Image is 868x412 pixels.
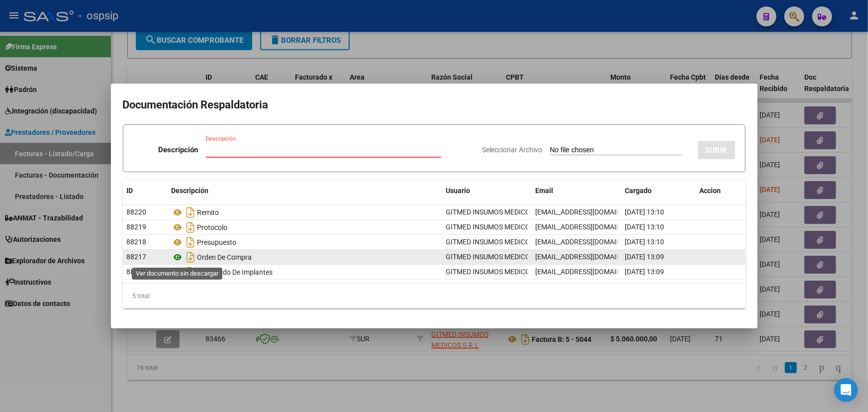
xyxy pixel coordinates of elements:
[446,238,552,246] span: GITMED INSUMOS MEDICOS SRL .
[172,219,438,235] div: Protocolo
[446,208,552,216] span: GITMED INSUMOS MEDICOS SRL .
[625,268,665,276] span: [DATE] 13:09
[446,253,552,261] span: GITMED INSUMOS MEDICOS SRL .
[127,208,147,216] span: 88220
[536,208,646,216] span: [EMAIL_ADDRESS][DOMAIN_NAME]
[696,180,746,202] datatable-header-cell: Accion
[446,223,552,231] span: GITMED INSUMOS MEDICOS SRL .
[158,144,198,156] p: Descripción
[127,187,133,195] span: ID
[625,223,665,231] span: [DATE] 13:10
[127,253,147,261] span: 88217
[700,187,721,195] span: Accion
[621,180,696,202] datatable-header-cell: Cargado
[625,208,665,216] span: [DATE] 13:10
[625,238,665,246] span: [DATE] 13:10
[446,268,552,276] span: GITMED INSUMOS MEDICOS SRL .
[123,180,168,202] datatable-header-cell: ID
[185,234,197,250] i: Descargar documento
[625,187,652,195] span: Cargado
[185,264,197,280] i: Descargar documento
[536,268,646,276] span: [EMAIL_ADDRESS][DOMAIN_NAME]
[123,284,746,309] div: 5 total
[834,378,858,402] div: Open Intercom Messenger
[127,223,147,231] span: 88219
[625,253,665,261] span: [DATE] 13:09
[172,264,438,280] div: Certificado De Implantes
[185,205,197,220] i: Descargar documento
[536,238,646,246] span: [EMAIL_ADDRESS][DOMAIN_NAME]
[536,187,554,195] span: Email
[536,253,646,261] span: [EMAIL_ADDRESS][DOMAIN_NAME]
[442,180,532,202] datatable-header-cell: Usuario
[706,146,727,155] span: SUBIR
[123,96,746,114] h2: Documentación Respaldatoria
[172,249,438,265] div: Orden De Compra
[168,180,442,202] datatable-header-cell: Descripción
[127,268,147,276] span: 88216
[698,141,735,159] button: SUBIR
[482,146,543,154] span: Seleccionar Archivo
[446,187,471,195] span: Usuario
[536,223,646,231] span: [EMAIL_ADDRESS][DOMAIN_NAME]
[172,234,438,250] div: Presupuesto
[172,205,438,220] div: Remito
[172,187,209,195] span: Descripción
[532,180,621,202] datatable-header-cell: Email
[185,219,197,235] i: Descargar documento
[127,238,147,246] span: 88218
[185,249,197,265] i: Descargar documento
